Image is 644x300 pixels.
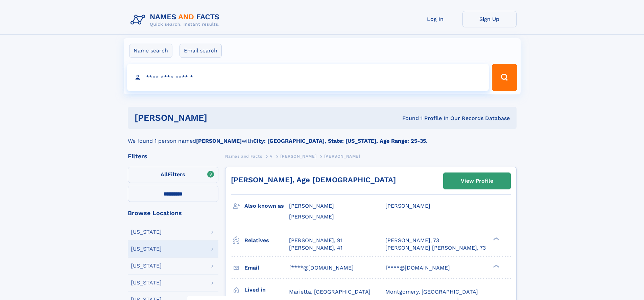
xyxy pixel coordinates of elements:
b: City: [GEOGRAPHIC_DATA], State: [US_STATE], Age Range: 25-35 [253,138,426,144]
h3: Relatives [244,235,289,246]
span: All [161,171,168,178]
a: [PERSON_NAME] [280,152,316,160]
label: Email search [180,44,222,58]
label: Filters [128,167,218,183]
div: [US_STATE] [131,263,162,269]
a: [PERSON_NAME], 73 [385,237,439,244]
a: Names and Facts [225,152,262,160]
div: [US_STATE] [131,280,162,285]
span: [PERSON_NAME] [385,203,430,209]
div: View Profile [461,173,493,189]
a: [PERSON_NAME], 41 [289,244,342,252]
a: [PERSON_NAME], Age [DEMOGRAPHIC_DATA] [231,176,396,184]
div: [US_STATE] [131,229,162,235]
h3: Email [244,262,289,274]
h3: Lived in [244,284,289,296]
div: Found 1 Profile In Our Records Database [305,115,510,122]
a: Log In [408,11,462,27]
div: Browse Locations [128,210,218,216]
label: Name search [129,44,172,58]
h1: [PERSON_NAME] [135,114,305,122]
span: [PERSON_NAME] [289,213,334,220]
span: [PERSON_NAME] [289,203,334,209]
a: V [270,152,273,160]
button: Search Button [492,64,517,91]
div: Filters [128,153,218,159]
b: [PERSON_NAME] [196,138,242,144]
div: We found 1 person named with . [128,129,517,145]
input: search input [127,64,489,91]
img: Logo Names and Facts [128,11,225,29]
div: [US_STATE] [131,246,162,252]
div: ❯ [492,236,500,241]
span: V [270,154,273,159]
h3: Also known as [244,200,289,212]
a: Sign Up [462,11,517,27]
span: [PERSON_NAME] [324,154,360,159]
a: View Profile [444,173,510,189]
span: [PERSON_NAME] [280,154,316,159]
a: [PERSON_NAME], 91 [289,237,342,244]
span: Montgomery, [GEOGRAPHIC_DATA] [385,289,478,295]
a: [PERSON_NAME] [PERSON_NAME], 73 [385,244,486,252]
span: Marietta, [GEOGRAPHIC_DATA] [289,289,371,295]
div: ❯ [492,264,500,268]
